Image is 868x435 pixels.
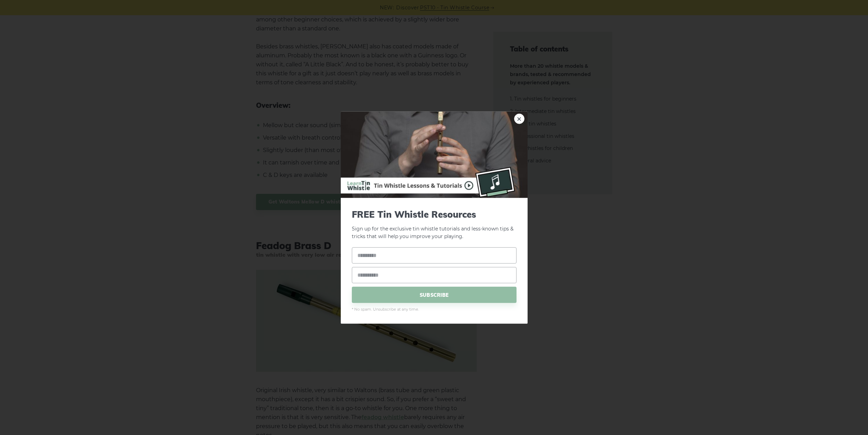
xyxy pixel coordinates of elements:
img: Tin Whistle Buying Guide Preview [341,111,528,198]
a: × [514,113,524,124]
span: SUBSCRIBE [352,287,517,303]
p: Sign up for the exclusive tin whistle tutorials and less-known tips & tricks that will help you i... [352,209,517,240]
span: FREE Tin Whistle Resources [352,209,517,219]
span: * No spam. Unsubscribe at any time. [352,306,517,313]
